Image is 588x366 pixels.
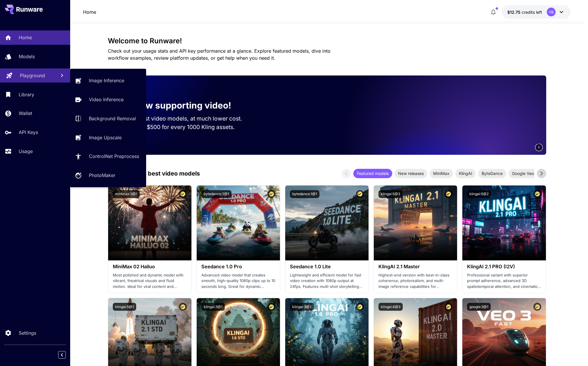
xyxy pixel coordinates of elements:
p: Most polished and dynamic model with vibrant, theatrical visuals and fluid motion. Ideal for vira... [113,272,187,290]
span: New releases [395,170,427,176]
a: Background Removal [70,111,146,126]
button: minimax:3@1 [113,190,140,198]
span: MiniMax [430,170,453,176]
button: klingai:3@2 [290,303,314,311]
span: Google Veo [509,170,537,176]
button: bytedance:1@1 [290,190,319,198]
button: Certified Model – Vetted for best performance and includes a commercial license. [179,190,187,198]
button: bytedance:2@1 [201,190,231,198]
button: Certified Model – Vetted for best performance and includes a commercial license. [267,190,275,198]
h3: Welcome to Runware! [108,37,546,45]
p: Wallet [19,110,32,117]
p: ControlNet Preprocess [89,153,139,160]
p: Highest-end version with best-in-class coherence, photorealism, and multi-image reference capabil... [378,272,452,290]
a: Image Inference [70,73,146,88]
div: Collapse sidebar [63,350,70,360]
button: Certified Model – Vetted for best performance and includes a commercial license. [445,190,452,198]
button: google:3@1 [467,303,491,311]
button: klingai:3@1 [201,303,225,311]
p: Home [83,8,96,16]
img: alt [108,185,191,260]
p: API Keys [19,129,38,136]
button: klingai:5@1 [113,303,136,311]
button: Certified Model – Vetted for best performance and includes a commercial license. [533,303,541,311]
p: Professional variant with superior prompt adherence, advanced 3D spatiotemporal attention, and ci... [467,272,541,290]
p: Save up to $500 for every 1000 Kling assets. [117,123,253,131]
p: Now supporting video! [134,99,231,112]
p: Video Inference [89,96,124,103]
p: Test drive the best video models [108,169,200,178]
span: ByteDance [478,170,506,176]
h3: MiniMax 02 Hailuo [113,264,187,269]
button: Collapse sidebar [58,351,66,359]
span: KlingAI [455,170,476,176]
button: $12.75027 [501,5,571,19]
button: Certified Model – Vetted for best performance and includes a commercial license. [445,303,452,311]
button: Certified Model – Vetted for best performance and includes a commercial license. [356,190,364,198]
button: klingai:5@3 [378,190,402,198]
h3: Seedance 1.0 Lite [290,264,364,269]
p: Background Removal [89,115,136,122]
span: $12.75 [507,10,522,15]
span: Featured models [353,170,392,176]
button: klingai:4@3 [378,303,403,311]
a: PhotoMaker [70,168,146,183]
p: Settings [19,329,36,336]
h3: KlingAI 2.1 PRO (I2V) [467,264,541,269]
button: Certified Model – Vetted for best performance and includes a commercial license. [533,190,541,198]
span: credits left [522,10,542,15]
p: Lightweight and efficient model for fast video creation with 1080p output at 24fps. Features mult... [290,272,364,290]
img: alt [462,185,546,260]
div: VB [547,8,556,16]
button: Certified Model – Vetted for best performance and includes a commercial license. [267,303,275,311]
p: Home [19,34,32,41]
a: Image Upscale [70,130,146,145]
nav: breadcrumb [83,8,96,16]
p: Usage [19,148,33,155]
button: Certified Model – Vetted for best performance and includes a commercial license. [179,303,187,311]
span: Check out your usage stats and API key performance at a glance. Explore featured models, dive int... [108,48,331,61]
img: alt [374,185,457,260]
p: PhotoMaker [89,172,115,179]
h3: KlingAI 2.1 Master [378,264,452,269]
p: Image Upscale [89,134,122,141]
p: Image Inference [89,77,124,84]
button: Certified Model – Vetted for best performance and includes a commercial license. [356,303,364,311]
a: ControlNet Preprocess [70,149,146,164]
img: alt [197,185,280,260]
p: Run the best video models, at much lower cost. [117,114,253,123]
div: $12.75027 [507,9,542,15]
p: Library [19,91,34,98]
p: Advanced video model that creates smooth, high-quality 1080p clips up to 10 seconds long. Great f... [201,272,275,290]
p: Models [19,53,35,60]
button: klingai:5@2 [467,190,491,198]
img: alt [285,185,369,260]
h3: Seedance 1.0 Pro [201,264,275,269]
a: Video Inference [70,92,146,107]
span: 1 [538,145,540,150]
p: Playground [20,72,45,79]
